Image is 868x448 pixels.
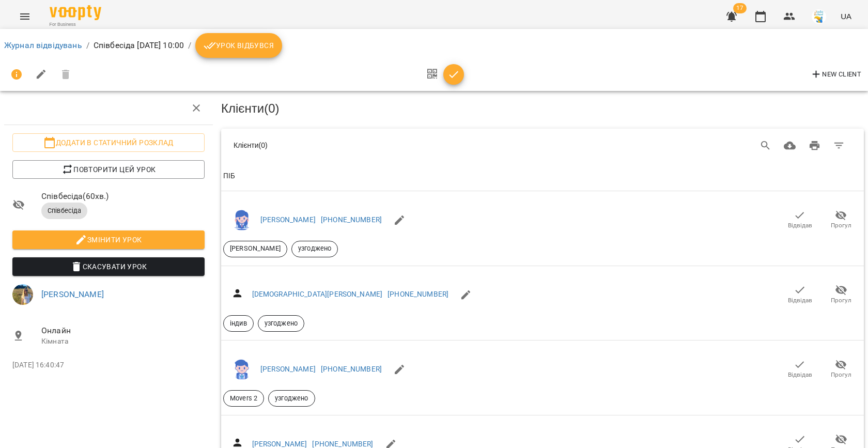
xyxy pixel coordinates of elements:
div: Table Toolbar [221,129,864,162]
button: Прогул [820,206,862,235]
span: [PERSON_NAME] [224,244,287,253]
span: Відвідав [788,221,812,230]
a: [PHONE_NUMBER] [321,365,382,373]
a: [PHONE_NUMBER] [388,290,448,298]
button: Додати в статичний розклад [12,133,205,152]
h3: Клієнти ( 0 ) [221,102,864,115]
span: Урок відбувся [204,39,274,52]
span: Співбесіда ( 60 хв. ) [41,190,205,203]
span: узгоджено [292,244,337,253]
li: / [86,39,89,52]
a: [PERSON_NAME] [252,440,307,448]
span: Прогул [831,370,851,379]
div: ПІБ [223,170,235,182]
img: 46b47d475d09bf4644e28025ce75560c.jpg [12,284,33,305]
span: Відвідав [788,370,812,379]
span: New Client [810,68,861,81]
button: Урок відбувся [195,33,282,58]
span: 17 [733,3,747,13]
span: UA [841,11,851,22]
a: [PHONE_NUMBER] [312,440,373,448]
span: Додати в статичний розклад [21,136,196,149]
button: Search [753,133,778,158]
button: Відвідав [779,206,820,235]
a: [PERSON_NAME] [41,289,104,299]
a: Журнал відвідувань [4,40,82,50]
span: індив [224,319,253,328]
img: Voopty Logo [50,5,101,20]
a: [PERSON_NAME] [260,215,316,224]
button: Відвідав [779,355,820,384]
button: Змінити урок [12,230,205,249]
a: [DEMOGRAPHIC_DATA][PERSON_NAME] [252,290,383,298]
button: Прогул [820,280,862,309]
span: ПІБ [223,170,862,182]
div: Sort [223,170,235,182]
p: Кімната [41,336,205,347]
span: Змінити урок [21,234,196,246]
button: Прогул [820,355,862,384]
a: [PHONE_NUMBER] [321,215,382,224]
button: Друк [802,133,827,158]
button: Повторити цей урок [12,160,205,179]
button: UA [836,7,856,26]
span: Повторити цей урок [21,163,196,176]
div: Клієнти ( 0 ) [234,140,510,150]
p: Співбесіда [DATE] 10:00 [94,39,184,52]
img: 74dea86e6e045e01ef442293a8be8b5a.png [231,359,252,380]
span: For Business [50,21,101,28]
button: Завантажити CSV [778,133,802,158]
img: 9a20e5624958de7994d5f7f274d13f92.png [231,210,252,230]
span: Прогул [831,221,851,230]
a: [PERSON_NAME] [260,365,316,373]
li: / [188,39,191,52]
span: Відвідав [788,296,812,305]
span: узгоджено [258,319,304,328]
span: Онлайн [41,325,205,337]
button: Фільтр [827,133,851,158]
span: Скасувати Урок [21,260,196,273]
p: [DATE] 16:40:47 [12,360,205,370]
span: Прогул [831,296,851,305]
button: New Client [808,66,864,83]
span: Movers 2 [224,394,263,403]
nav: breadcrumb [4,33,864,58]
button: Відвідав [779,280,820,309]
span: узгоджено [269,394,314,403]
span: Співбесіда [41,206,87,215]
button: Скасувати Урок [12,257,205,276]
button: Menu [12,4,37,29]
img: 38072b7c2e4bcea27148e267c0c485b2.jpg [812,9,826,24]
